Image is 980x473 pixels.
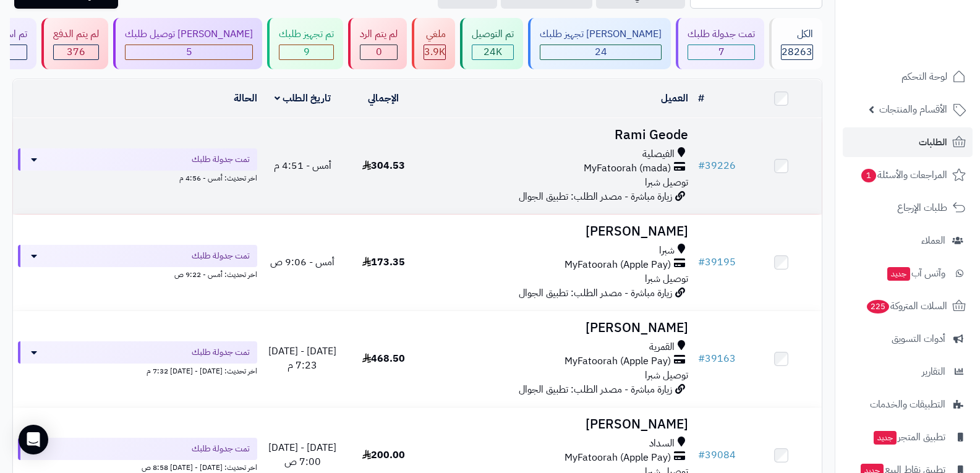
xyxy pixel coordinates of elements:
div: ملغي [424,27,446,41]
span: MyFatoorah (Apple Pay) [565,451,671,465]
span: لوحة التحكم [901,68,947,85]
span: 5 [186,45,192,59]
a: تمت جدولة طلبك 7 [673,18,767,69]
span: زيارة مباشرة - مصدر الطلب: تطبيق الجوال [519,189,672,204]
a: الإجمالي [368,91,399,106]
h3: Rami Geode [429,128,689,142]
div: لم يتم الدفع [53,27,99,41]
a: #39195 [698,255,736,270]
span: 225 [866,299,890,314]
span: الفيصلية [642,147,675,161]
span: 3.9K [424,45,445,59]
span: القمرية [649,340,675,354]
a: ملغي 3.9K [409,18,458,69]
a: لم يتم الدفع 376 [39,18,111,69]
div: 7 [688,45,754,59]
div: اخر تحديث: [DATE] - [DATE] 7:32 م [18,364,257,377]
div: تم التوصيل [472,27,514,41]
span: العملاء [921,232,945,249]
span: جديد [874,431,897,445]
span: أمس - 9:06 ص [270,255,334,270]
span: MyFatoorah (Apple Pay) [565,258,671,272]
span: شبرا [659,244,675,258]
span: 7 [718,45,725,59]
span: الأقسام والمنتجات [879,101,947,118]
span: # [698,158,705,173]
span: أمس - 4:51 م [274,158,331,173]
span: زيارة مباشرة - مصدر الطلب: تطبيق الجوال [519,286,672,300]
a: لم يتم الرد 0 [346,18,409,69]
span: السداد [649,437,675,451]
span: تطبيق المتجر [872,428,945,446]
span: الطلبات [919,134,947,151]
a: لوحة التحكم [843,62,973,92]
a: طلبات الإرجاع [843,193,973,223]
span: طلبات الإرجاع [897,199,947,216]
span: [DATE] - [DATE] 7:00 ص [268,440,336,469]
a: [PERSON_NAME] تجهيز طلبك 24 [526,18,673,69]
a: الحالة [234,91,257,106]
span: 24 [595,45,607,59]
span: 1 [861,168,877,183]
span: السلات المتروكة [866,297,947,315]
a: #39084 [698,448,736,462]
a: تم التوصيل 24K [458,18,526,69]
span: # [698,448,705,462]
span: زيارة مباشرة - مصدر الطلب: تطبيق الجوال [519,382,672,397]
div: لم يتم الرد [360,27,398,41]
span: التطبيقات والخدمات [870,396,945,413]
h3: [PERSON_NAME] [429,321,689,335]
span: تمت جدولة طلبك [192,443,250,455]
a: المراجعات والأسئلة1 [843,160,973,190]
a: الطلبات [843,127,973,157]
a: العملاء [843,226,973,255]
span: # [698,255,705,270]
div: 9 [279,45,333,59]
span: [DATE] - [DATE] 7:23 م [268,344,336,373]
span: 200.00 [362,448,405,462]
span: 376 [67,45,85,59]
a: تطبيق المتجرجديد [843,422,973,452]
a: العميل [661,91,688,106]
a: التطبيقات والخدمات [843,390,973,419]
span: MyFatoorah (Apple Pay) [565,354,671,369]
div: اخر تحديث: أمس - 9:22 ص [18,267,257,280]
span: توصيل شبرا [645,271,688,286]
img: logo-2.png [896,14,968,40]
span: التقارير [922,363,945,380]
div: 5 [126,45,252,59]
a: السلات المتروكة225 [843,291,973,321]
span: تمت جدولة طلبك [192,250,250,262]
span: 9 [304,45,310,59]
div: 376 [54,45,98,59]
span: توصيل شبرا [645,175,688,190]
div: 24 [540,45,661,59]
span: أدوات التسويق [892,330,945,347]
div: اخر تحديث: أمس - 4:56 م [18,171,257,184]
div: 3870 [424,45,445,59]
span: وآتس آب [886,265,945,282]
span: 0 [376,45,382,59]
div: اخر تحديث: [DATE] - [DATE] 8:58 ص [18,460,257,473]
a: تم تجهيز طلبك 9 [265,18,346,69]
a: التقارير [843,357,973,386]
span: تمت جدولة طلبك [192,153,250,166]
div: [PERSON_NAME] توصيل طلبك [125,27,253,41]
span: MyFatoorah (mada) [584,161,671,176]
a: # [698,91,704,106]
span: 468.50 [362,351,405,366]
div: [PERSON_NAME] تجهيز طلبك [540,27,662,41]
span: 28263 [782,45,812,59]
div: Open Intercom Messenger [19,425,48,454]
div: الكل [781,27,813,41]
a: وآتس آبجديد [843,258,973,288]
span: 173.35 [362,255,405,270]
span: جديد [887,267,910,281]
a: #39163 [698,351,736,366]
a: أدوات التسويق [843,324,973,354]
span: 304.53 [362,158,405,173]
span: 24K [484,45,502,59]
span: توصيل شبرا [645,368,688,383]
a: الكل28263 [767,18,825,69]
h3: [PERSON_NAME] [429,224,689,239]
